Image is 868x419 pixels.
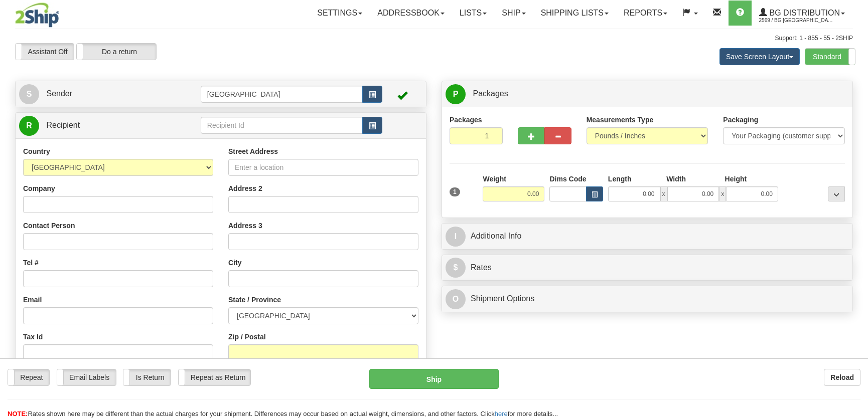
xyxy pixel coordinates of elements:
[450,115,482,125] label: Packages
[549,174,586,184] label: Dims Code
[228,295,281,305] label: State / Province
[370,1,452,26] a: Addressbook
[830,373,854,381] b: Reload
[446,258,849,278] a: $Rates
[23,258,39,268] label: Tel #
[19,84,201,104] a: S Sender
[587,115,654,125] label: Measurements Type
[57,369,116,385] label: Email Labels
[123,369,170,385] label: Is Return
[201,86,363,103] input: Sender Id
[767,9,840,17] span: BG Distribution
[495,410,508,417] a: here
[228,183,262,193] label: Address 2
[23,183,55,193] label: Company
[8,369,49,385] label: Repeat
[452,1,494,26] a: Lists
[828,186,845,201] div: ...
[228,258,241,268] label: City
[752,1,852,26] a: BG Distribution 2569 / BG [GEOGRAPHIC_DATA] (PRINCIPAL)
[369,369,499,389] button: Ship
[719,186,726,201] span: x
[723,115,758,125] label: Packaging
[666,174,686,184] label: Width
[725,174,747,184] label: Height
[533,1,616,26] a: Shipping lists
[660,186,667,201] span: x
[824,369,860,386] button: Reload
[23,332,43,342] label: Tax Id
[608,174,632,184] label: Length
[450,187,460,196] span: 1
[446,258,466,278] span: $
[845,158,867,261] iframe: chat widget
[446,289,466,309] span: O
[446,227,466,247] span: I
[446,289,849,309] a: OShipment Options
[446,84,849,104] a: P Packages
[77,44,156,60] label: Do a return
[15,34,853,43] div: Support: 1 - 855 - 55 - 2SHIP
[446,84,466,104] span: P
[46,121,80,129] span: Recipient
[19,84,39,104] span: S
[19,115,181,136] a: R Recipient
[616,1,675,26] a: Reports
[179,369,250,385] label: Repeat as Return
[446,226,849,247] a: IAdditional Info
[46,89,72,98] span: Sender
[8,410,28,417] span: NOTE:
[23,221,75,231] label: Contact Person
[23,295,42,305] label: Email
[805,49,855,65] label: Standard
[228,146,278,156] label: Street Address
[759,16,834,26] span: 2569 / BG [GEOGRAPHIC_DATA] (PRINCIPAL)
[228,332,266,342] label: Zip / Postal
[15,3,59,28] img: logo2569.jpg
[228,159,418,176] input: Enter a location
[473,89,508,98] span: Packages
[16,44,74,60] label: Assistant Off
[494,1,533,26] a: Ship
[483,174,506,184] label: Weight
[228,221,262,231] label: Address 3
[19,116,39,136] span: R
[310,1,370,26] a: Settings
[23,146,50,156] label: Country
[719,48,800,65] button: Save Screen Layout
[201,117,363,134] input: Recipient Id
